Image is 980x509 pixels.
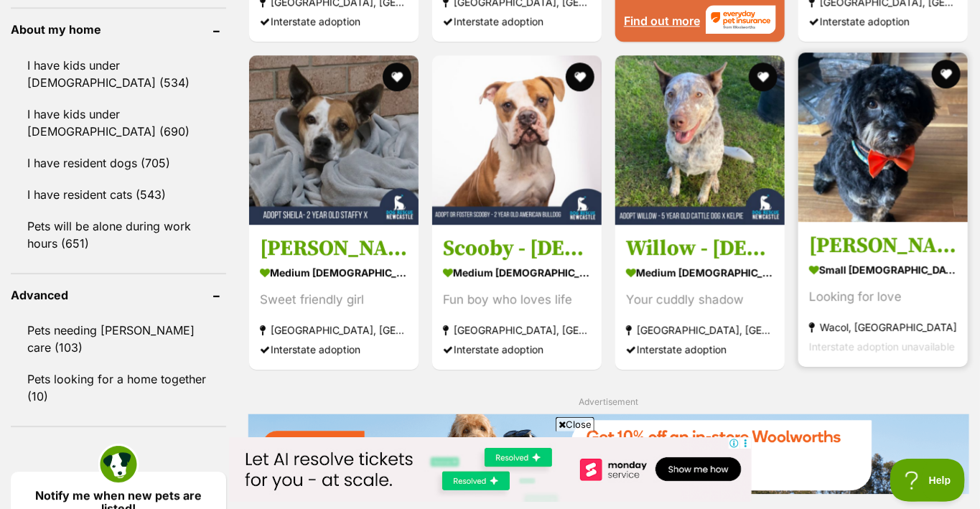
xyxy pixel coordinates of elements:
[260,340,408,360] div: Interstate adoption
[890,459,966,502] iframe: Help Scout Beacon - Open
[626,321,774,340] strong: [GEOGRAPHIC_DATA], [GEOGRAPHIC_DATA]
[556,417,594,431] span: Close
[260,321,408,340] strong: [GEOGRAPHIC_DATA], [GEOGRAPHIC_DATA]
[11,179,226,210] a: I have resident cats (543)
[249,225,419,370] a: [PERSON_NAME] - [DEMOGRAPHIC_DATA] Staffy X medium [DEMOGRAPHIC_DATA] Dog Sweet friendly girl [GE...
[932,60,961,88] button: favourite
[626,291,774,310] div: Your cuddly shadow
[443,263,591,284] strong: medium [DEMOGRAPHIC_DATA] Dog
[443,321,591,340] strong: [GEOGRAPHIC_DATA], [GEOGRAPHIC_DATA]
[11,99,226,146] a: I have kids under [DEMOGRAPHIC_DATA] (690)
[248,414,969,494] img: Everyday Insurance promotional banner
[443,291,591,310] div: Fun boy who loves life
[229,437,752,502] iframe: Advertisement
[11,148,226,178] a: I have resident dogs (705)
[615,225,785,370] a: Willow - [DEMOGRAPHIC_DATA] Cattle Dog X Kelpie medium [DEMOGRAPHIC_DATA] Dog Your cuddly shadow ...
[566,62,594,91] button: favourite
[626,263,774,284] strong: medium [DEMOGRAPHIC_DATA] Dog
[432,225,602,370] a: Scooby - [DEMOGRAPHIC_DATA] American Bulldog medium [DEMOGRAPHIC_DATA] Dog Fun boy who loves life...
[260,263,408,284] strong: medium [DEMOGRAPHIC_DATA] Dog
[579,396,638,407] span: Advertisement
[615,55,785,225] img: Willow - 5 Year Old Cattle Dog X Kelpie - Australian Cattle Dog x Australian Kelpie Dog
[248,414,969,496] a: Everyday Insurance promotional banner
[249,55,419,225] img: Sheila - 2 Year Old Staffy X - American Staffordshire Terrier Dog
[626,235,774,263] h3: Willow - [DEMOGRAPHIC_DATA] Cattle Dog X Kelpie
[809,260,957,281] strong: small [DEMOGRAPHIC_DATA] Dog
[383,62,411,91] button: favourite
[626,340,774,360] div: Interstate adoption
[749,62,778,91] button: favourite
[443,235,591,263] h3: Scooby - [DEMOGRAPHIC_DATA] American Bulldog
[260,11,408,31] div: Interstate adoption
[798,222,968,368] a: [PERSON_NAME] small [DEMOGRAPHIC_DATA] Dog Looking for love Wacol, [GEOGRAPHIC_DATA] Interstate a...
[432,55,602,225] img: Scooby - 2 Year Old American Bulldog - American Bulldog
[809,11,957,31] div: Interstate adoption
[11,211,226,258] a: Pets will be alone during work hours (651)
[443,11,591,31] div: Interstate adoption
[809,318,957,337] strong: Wacol, [GEOGRAPHIC_DATA]
[260,291,408,310] div: Sweet friendly girl
[11,50,226,98] a: I have kids under [DEMOGRAPHIC_DATA] (534)
[11,289,226,302] header: Advanced
[809,341,955,353] span: Interstate adoption unavailable
[11,23,226,36] header: About my home
[11,364,226,411] a: Pets looking for a home together (10)
[809,288,957,307] div: Looking for love
[11,315,226,363] a: Pets needing [PERSON_NAME] care (103)
[798,52,968,222] img: Ollie - Shih Tzu x Poodle Miniature Dog
[260,235,408,263] h3: [PERSON_NAME] - [DEMOGRAPHIC_DATA] Staffy X
[443,340,591,360] div: Interstate adoption
[809,233,957,260] h3: [PERSON_NAME]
